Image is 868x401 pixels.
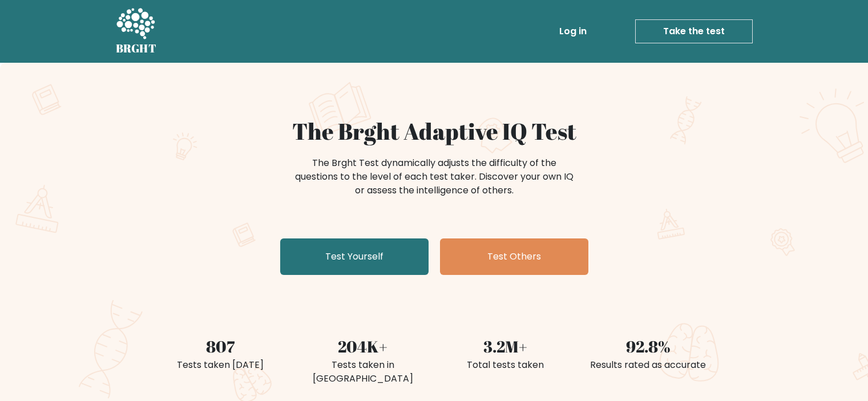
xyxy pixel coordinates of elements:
div: Results rated as accurate [584,358,713,372]
a: Test Yourself [280,238,429,275]
a: Test Others [440,238,588,275]
div: 92.8% [584,334,713,358]
a: Log in [555,20,591,43]
div: The Brght Test dynamically adjusts the difficulty of the questions to the level of each test take... [292,156,577,197]
div: 3.2M+ [441,334,570,358]
div: Tests taken [DATE] [156,358,285,372]
h5: BRGHT [116,42,157,55]
div: 204K+ [298,334,427,358]
a: BRGHT [116,5,157,58]
a: Take the test [635,19,753,43]
h1: The Brght Adaptive IQ Test [156,118,713,145]
div: Tests taken in [GEOGRAPHIC_DATA] [298,358,427,386]
div: Total tests taken [441,358,570,372]
div: 807 [156,334,285,358]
